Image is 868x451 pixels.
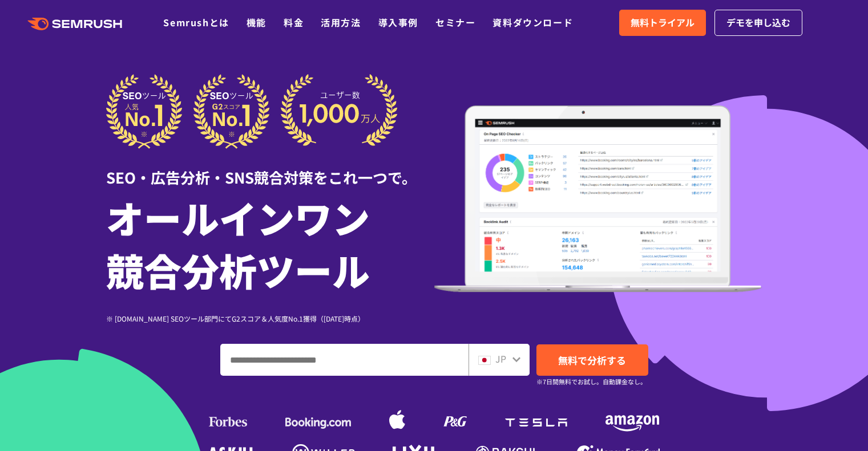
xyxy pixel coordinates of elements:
[536,376,647,387] small: ※7日間無料でお試し。自動課金なし。
[536,344,648,376] a: 無料で分析する
[106,149,434,188] div: SEO・広告分析・SNS競合対策をこれ一つで。
[558,353,626,367] span: 無料で分析する
[106,313,434,324] div: ※ [DOMAIN_NAME] SEOツール部門にてG2スコア＆人気度No.1獲得（[DATE]時点）
[435,15,475,29] a: セミナー
[631,15,695,30] span: 無料トライアル
[106,191,434,296] h1: オールインワン 競合分析ツール
[492,15,573,29] a: 資料ダウンロード
[321,15,361,29] a: 活用方法
[247,15,267,29] a: 機能
[619,10,706,36] a: 無料トライアル
[163,15,229,29] a: Semrushとは
[726,15,790,30] span: デモを申し込む
[284,15,304,29] a: 料金
[221,344,468,375] input: ドメイン、キーワードまたはURLを入力してください
[378,15,418,29] a: 導入事例
[714,10,802,36] a: デモを申し込む
[495,352,506,365] span: JP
